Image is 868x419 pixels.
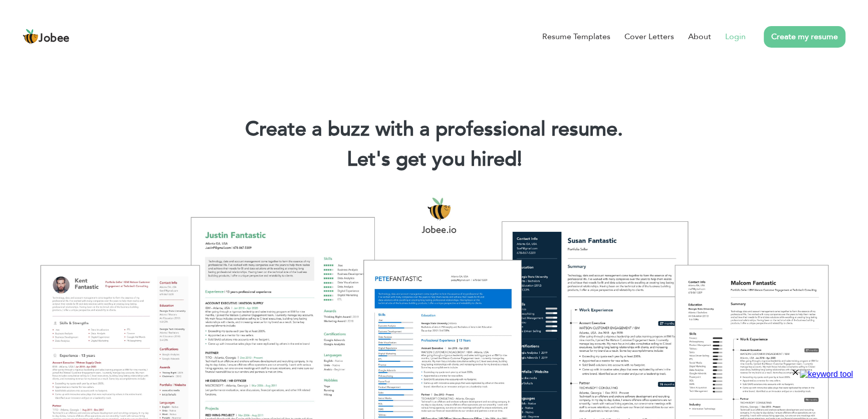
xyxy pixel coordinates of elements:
a: Create my resume [764,26,845,48]
a: About [688,31,711,43]
span: Jobee [39,33,70,44]
img: jobee.io [23,29,39,45]
h1: Create a buzz with a professional resume. [15,116,853,143]
a: Cover Letters [624,31,674,43]
h2: Let's [15,147,853,173]
a: Jobee [23,29,70,45]
span: | [517,146,522,173]
span: get you hired! [396,146,522,173]
a: Resume Templates [542,31,610,43]
a: Login [725,31,746,43]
